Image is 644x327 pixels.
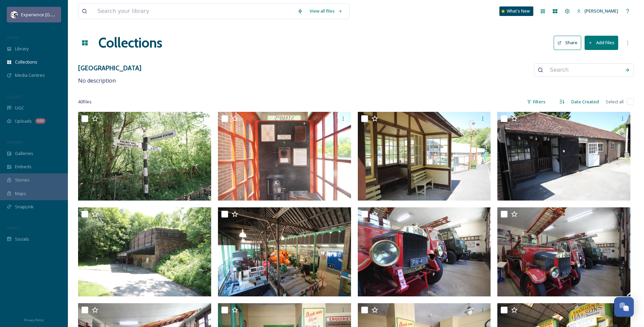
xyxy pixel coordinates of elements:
[15,177,30,183] span: Stories
[554,36,581,50] button: Share
[15,118,32,124] span: Uploads
[21,11,88,18] span: Experience [GEOGRAPHIC_DATA]
[78,77,116,84] span: No description
[7,140,22,145] span: WIDGETS
[568,95,602,108] div: Date Created
[306,4,346,18] a: View all files
[497,112,630,201] img: ext_1741967936.226064_marketing@amberleymuseum.co.uk-IMG_3631.JPG
[15,236,29,242] span: Socials
[15,190,26,197] span: Maps
[78,99,92,105] span: 40 file s
[497,207,630,296] img: ext_1741967923.890194_marketing@amberleymuseum.co.uk-IMG_3882.JPG
[78,112,211,201] img: ext_1741967952.366947_marketing@amberleymuseum.co.uk-IMG_3777.JPG
[358,112,491,201] img: ext_1741967952.265672_marketing@amberleymuseum.co.uk-IMG_3805.JPG
[499,6,533,16] a: What's New
[585,8,618,14] span: [PERSON_NAME]
[78,63,142,73] h3: [GEOGRAPHIC_DATA]
[358,207,491,296] img: ext_1741967924.0915_marketing@amberleymuseum.co.uk-IMG_3883.JPG
[523,95,549,108] div: Filters
[606,99,624,105] span: Select all
[15,105,24,111] span: UGC
[7,35,19,40] span: MEDIA
[15,46,29,52] span: Library
[614,297,634,317] button: Open Chat
[573,4,622,18] a: [PERSON_NAME]
[218,112,351,201] img: ext_1741967952.283667_marketing@amberleymuseum.co.uk-IMG_3904.JPG
[24,318,44,322] span: Privacy Policy
[15,59,37,65] span: Collections
[15,150,33,157] span: Galleries
[585,36,618,50] button: Add Files
[7,225,20,230] span: SOCIALS
[15,72,45,79] span: Media Centres
[15,204,34,210] span: SnapLink
[78,207,211,296] img: ext_1741967935.514866_marketing@amberleymuseum.co.uk-IMG_3626.JPG
[94,4,294,19] input: Search your library
[15,163,32,170] span: Embeds
[98,33,162,53] a: Collections
[35,118,45,124] div: 464
[11,11,18,18] img: WSCC%20ES%20Socials%20Icon%20-%20Secondary%20-%20Black.jpg
[218,207,351,296] img: ext_1741967927.294688_marketing@amberleymuseum.co.uk-IMG_3891.JPG
[547,63,621,78] input: Search
[24,315,44,324] a: Privacy Policy
[7,94,21,99] span: COLLECT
